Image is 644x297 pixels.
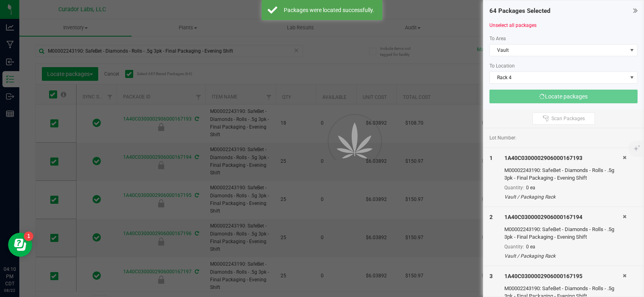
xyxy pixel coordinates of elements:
[489,273,493,279] span: 3
[526,185,535,190] span: 0 ea
[526,244,535,250] span: 0 ea
[489,90,638,103] button: Locate packages
[504,272,623,281] div: 1A40C0300002906000167195
[489,23,537,28] a: Unselect all packages
[551,115,585,122] span: Scan Packages
[490,72,627,83] span: Rack 4
[489,214,493,220] span: 2
[504,244,524,250] span: Quantity:
[504,166,623,182] div: M00002243190: SafeBet - Diamonds - Rolls - .5g 3pk - Final Packaging - Evening Shift
[8,233,32,257] iframe: Resource center
[504,213,623,221] div: 1A40C0300002906000167194
[504,193,623,201] div: Vault / Packaging Rack
[504,185,524,190] span: Quantity:
[24,231,33,241] iframe: Resource center unread badge
[489,155,493,161] span: 1
[504,252,623,260] div: Vault / Packaging Rack
[490,45,627,56] span: Vault
[282,6,376,14] div: Packages were located successfully.
[489,36,506,41] span: To Area
[504,225,623,241] div: M00002243190: SafeBet - Diamonds - Rolls - .5g 3pk - Final Packaging - Evening Shift
[489,134,516,141] span: Lot Number:
[533,113,595,125] button: Scan Packages
[504,154,623,162] div: 1A40C0300002906000167193
[489,63,515,69] span: To Location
